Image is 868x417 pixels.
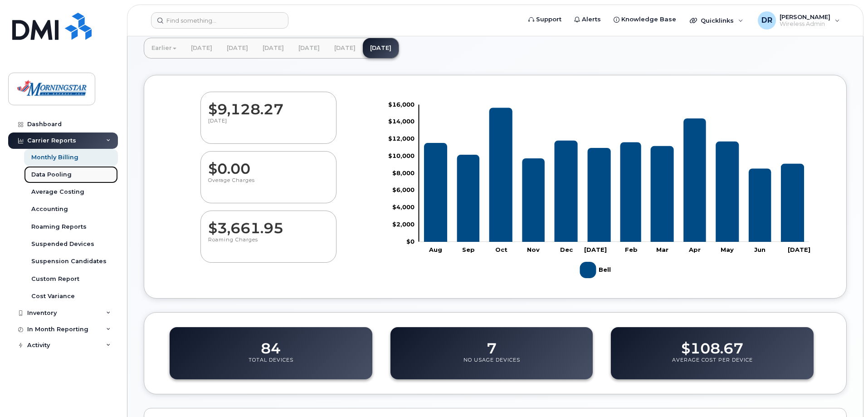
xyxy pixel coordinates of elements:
[582,15,601,24] span: Alerts
[656,245,668,253] tspan: Mar
[291,38,327,58] a: [DATE]
[255,38,291,58] a: [DATE]
[388,135,414,142] tspan: $12,000
[208,92,329,118] dd: $9,128.27
[363,38,399,58] a: [DATE]
[780,13,830,20] span: [PERSON_NAME]
[144,38,184,58] a: Earlier
[463,357,520,373] p: No Usage Devices
[751,11,846,29] div: Don Ryan
[261,331,281,357] dd: 84
[607,10,683,29] a: Knowledge Base
[184,38,219,58] a: [DATE]
[208,152,329,177] dd: $0.00
[487,331,497,357] dd: 7
[388,100,810,281] g: Chart
[536,15,561,24] span: Support
[424,108,804,242] g: Bell
[208,177,329,193] p: Overage Charges
[754,245,766,253] tspan: Jun
[527,245,540,253] tspan: Nov
[388,100,414,108] tspan: $16,000
[580,258,613,282] g: Legend
[701,17,734,24] span: Quicklinks
[681,331,743,357] dd: $108.67
[761,15,772,26] span: DR
[580,258,613,282] g: Bell
[621,15,676,24] span: Knowledge Base
[672,357,753,373] p: Average Cost Per Device
[219,38,255,58] a: [DATE]
[208,236,329,253] p: Roaming Charges
[721,245,734,253] tspan: May
[208,118,329,134] p: [DATE]
[392,203,414,211] tspan: $4,000
[780,20,830,28] span: Wireless Admin
[495,245,507,253] tspan: Oct
[392,220,414,227] tspan: $2,000
[584,245,607,253] tspan: [DATE]
[151,12,288,29] input: Find something...
[327,38,363,58] a: [DATE]
[625,245,638,253] tspan: Feb
[462,245,475,253] tspan: Sep
[388,152,414,159] tspan: $10,000
[788,245,810,253] tspan: [DATE]
[392,186,414,193] tspan: $6,000
[208,211,329,236] dd: $3,661.95
[522,10,568,29] a: Support
[429,245,442,253] tspan: Aug
[568,10,607,29] a: Alerts
[683,11,750,29] div: Quicklinks
[249,357,293,373] p: Total Devices
[388,118,414,125] tspan: $14,000
[560,245,573,253] tspan: Dec
[392,169,414,176] tspan: $8,000
[406,237,414,245] tspan: $0
[688,245,701,253] tspan: Apr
